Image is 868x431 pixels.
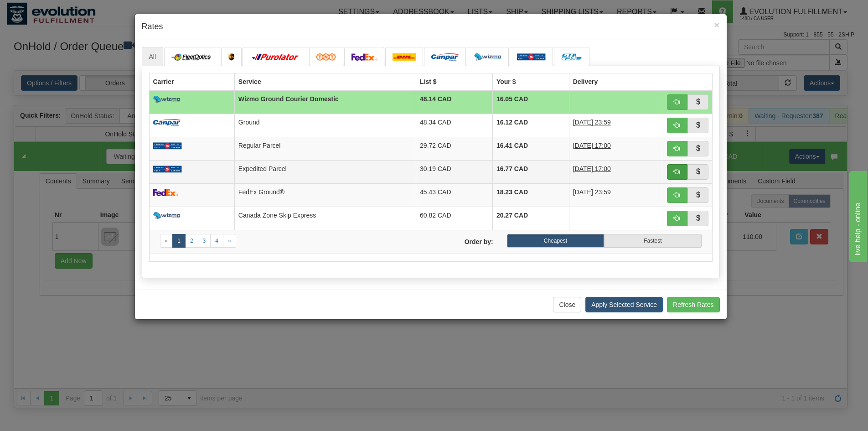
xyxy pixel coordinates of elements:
td: Ground [234,114,416,137]
span: » [228,238,231,244]
td: 16.77 CAD [492,160,569,183]
img: dhl.png [393,53,416,61]
td: 6 Days [569,160,663,183]
a: 2 [185,234,198,248]
a: 1 [172,234,186,248]
div: live help - online [7,5,84,16]
img: Canada_post.png [517,53,546,61]
td: 30.19 CAD [416,160,493,183]
a: All [142,47,164,66]
td: 60.82 CAD [416,207,493,230]
td: 16.05 CAD [492,90,569,114]
span: [DATE] 17:00 [573,142,611,149]
td: 20.27 CAD [492,207,569,230]
th: Carrier [149,73,234,90]
img: tnt.png [316,53,336,61]
td: 5 Days [569,114,663,137]
span: « [165,238,168,244]
th: List $ [416,73,493,90]
span: [DATE] 17:00 [573,165,611,172]
label: Order by: [431,234,500,246]
img: Canada_post.png [153,166,182,173]
td: 16.41 CAD [492,137,569,160]
button: Refresh Rates [667,297,719,312]
img: wizmo.png [474,53,501,61]
img: wizmo.png [153,212,181,219]
td: 48.14 CAD [416,90,493,114]
img: FedEx.png [153,189,179,196]
img: purolator.png [250,53,301,61]
td: Canada Zone Skip Express [234,207,416,230]
td: FedEx Ground® [234,183,416,207]
img: campar.png [153,119,181,126]
td: 8 Days [569,137,663,160]
a: Next [223,234,236,248]
td: Regular Parcel [234,137,416,160]
th: Delivery [569,73,663,90]
img: FedEx.png [351,53,377,61]
button: Apply Selected Service [585,297,663,312]
span: [DATE] 23:59 [573,119,611,126]
img: ups.png [228,53,235,61]
td: 48.34 CAD [416,114,493,137]
a: 4 [210,234,223,248]
td: 29.72 CAD [416,137,493,160]
td: 45.43 CAD [416,183,493,207]
a: Previous [160,234,173,248]
img: campar.png [431,53,459,61]
span: × [714,20,719,30]
label: Cheapest [507,234,604,248]
th: Your $ [492,73,569,90]
button: Close [714,20,719,30]
span: [DATE] 23:59 [573,188,611,196]
button: Close [553,297,581,312]
img: wizmo.png [153,96,181,103]
h4: Rates [142,21,720,33]
td: Wizmo Ground Courier Domestic [234,90,416,114]
td: Expedited Parcel [234,160,416,183]
th: Service [234,73,416,90]
a: 3 [198,234,211,248]
iframe: chat widget [847,169,867,262]
img: CarrierLogo_10182.png [171,53,213,61]
label: Fastest [604,234,701,248]
td: 18.23 CAD [492,183,569,207]
img: Canada_post.png [153,142,182,150]
td: 16.12 CAD [492,114,569,137]
img: CarrierLogo_10191.png [561,53,582,61]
